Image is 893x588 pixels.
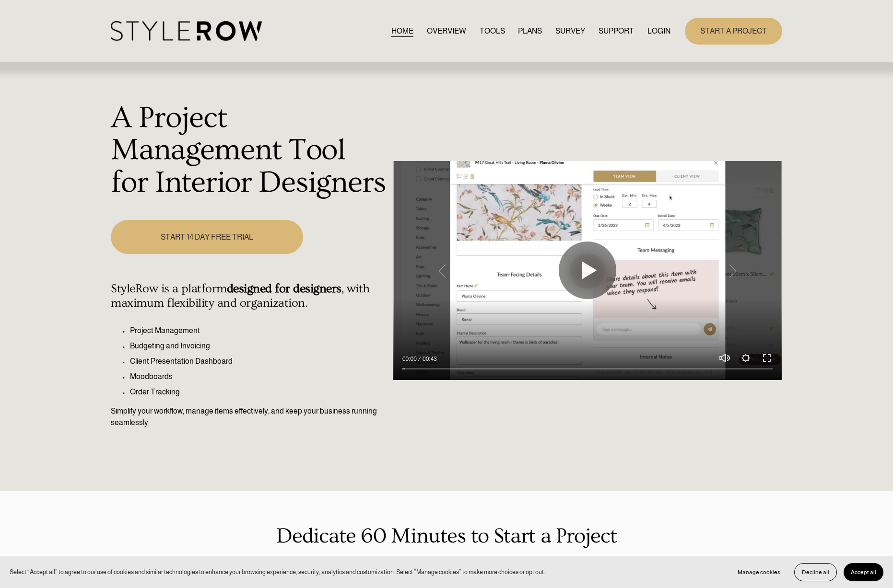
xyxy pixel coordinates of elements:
input: Seek [402,365,773,372]
span: Decline all [802,569,829,576]
button: Decline all [794,563,837,581]
p: Client Presentation Dashboard [130,356,388,367]
span: Accept all [851,569,876,576]
button: Manage cookies [730,563,787,581]
span: SUPPORT [599,25,634,37]
a: SURVEY [555,24,585,37]
strong: designed for designers [227,282,341,296]
p: Moodboards [130,371,388,382]
p: Budgeting and Invoicing [130,340,388,352]
a: START A PROJECT [685,18,782,44]
p: Project Management [130,325,388,336]
a: folder dropdown [599,24,634,37]
a: HOME [391,24,413,37]
a: START 14 DAY FREE TRIAL [111,220,303,254]
div: Current time [402,354,419,364]
img: StyleRow [111,21,262,41]
a: TOOLS [480,24,505,37]
h4: StyleRow is a platform , with maximum flexibility and organization. [111,282,388,311]
button: Accept all [844,563,883,581]
p: Select “Accept all” to agree to our use of cookies and similar technologies to enhance your brows... [10,567,545,576]
div: Duration [419,354,439,364]
a: OVERVIEW [427,24,466,37]
a: PLANS [518,24,542,37]
button: Play [559,242,616,299]
span: Manage cookies [738,569,780,576]
h1: A Project Management Tool for Interior Designers [111,102,388,199]
p: Simplify your workflow, manage items effectively, and keep your business running seamlessly. [111,405,388,428]
p: Dedicate 60 Minutes to Start a Project [111,520,782,552]
p: Order Tracking [130,386,388,398]
a: LOGIN [647,24,670,37]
